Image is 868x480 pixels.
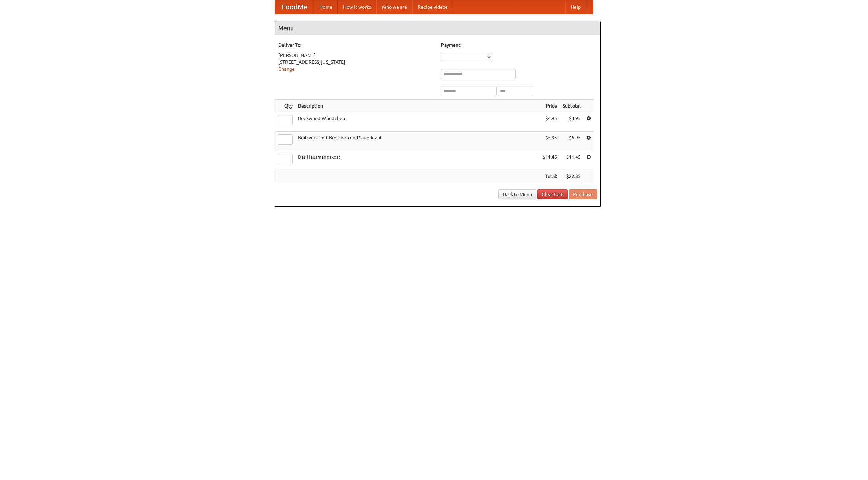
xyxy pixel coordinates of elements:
[540,170,560,183] th: Total:
[278,59,434,65] div: [STREET_ADDRESS][US_STATE]
[275,21,600,35] h4: Menu
[338,0,376,14] a: How it works
[441,42,597,49] h5: Payment:
[540,151,560,170] td: $11.45
[376,0,412,14] a: Who we are
[498,189,536,199] a: Back to Menu
[560,170,584,183] th: $22.35
[560,112,584,132] td: $4.95
[295,100,540,112] th: Description
[295,132,540,151] td: Bratwurst mit Brötchen und Sauerkraut
[275,100,295,112] th: Qty
[565,0,586,14] a: Help
[537,189,568,199] a: Clear Cart
[540,100,560,112] th: Price
[275,0,314,14] a: FoodMe
[540,112,560,132] td: $4.95
[540,132,560,151] td: $5.95
[560,151,584,170] td: $11.45
[560,100,584,112] th: Subtotal
[314,0,338,14] a: Home
[278,42,434,49] h5: Deliver To:
[278,66,295,72] a: Change
[278,52,434,59] div: [PERSON_NAME]
[412,0,453,14] a: Recipe videos
[295,151,540,170] td: Das Hausmannskost
[560,132,584,151] td: $5.95
[295,112,540,132] td: Bockwurst Würstchen
[569,189,597,199] button: Purchase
